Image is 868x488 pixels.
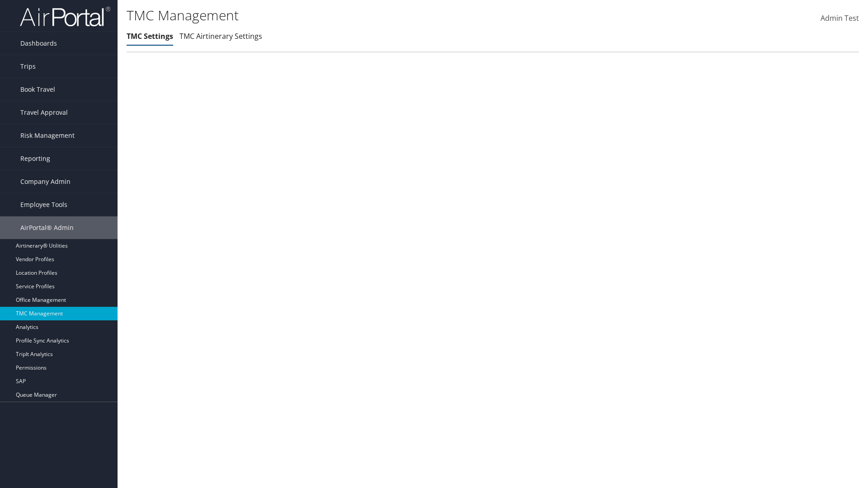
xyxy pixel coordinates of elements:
[20,147,50,170] span: Reporting
[127,6,615,25] h1: TMC Management
[821,5,859,33] a: Admin Test
[20,55,36,78] span: Trips
[20,6,110,27] img: airportal-logo.png
[20,101,68,124] span: Travel Approval
[20,193,67,216] span: Employee Tools
[20,32,57,55] span: Dashboards
[179,31,262,41] a: TMC Airtinerary Settings
[821,13,859,23] span: Admin Test
[20,170,71,193] span: Company Admin
[127,31,173,41] a: TMC Settings
[20,124,75,147] span: Risk Management
[20,216,74,239] span: AirPortal® Admin
[20,78,55,101] span: Book Travel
